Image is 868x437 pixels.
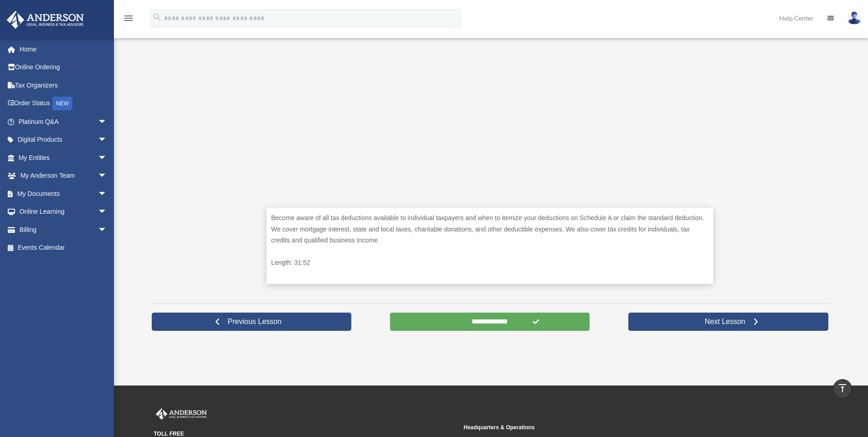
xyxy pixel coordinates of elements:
[6,40,121,58] a: Home
[6,113,121,131] a: Platinum Q&Aarrow_drop_down
[6,58,121,77] a: Online Ordering
[152,313,352,331] a: Previous Lesson
[98,113,116,131] span: arrow_drop_down
[123,16,134,24] a: menu
[271,212,709,246] p: Become aware of all tax deductions available to individual taxpayers and when to itemize your ded...
[847,11,861,25] img: User Pic
[98,185,116,203] span: arrow_drop_down
[123,13,134,24] i: menu
[6,185,121,203] a: My Documentsarrow_drop_down
[4,11,87,29] img: Anderson Advisors Platinum Portal
[271,257,709,268] p: Length: 31:52
[98,167,116,185] span: arrow_drop_down
[98,221,116,239] span: arrow_drop_down
[98,131,116,149] span: arrow_drop_down
[221,317,289,326] span: Previous Lesson
[154,408,209,420] img: Anderson Advisors Platinum Portal
[98,149,116,167] span: arrow_drop_down
[152,12,162,22] i: search
[837,383,848,394] i: vertical_align_top
[6,76,121,94] a: Tax Organizers
[628,313,828,331] a: Next Lesson
[6,203,121,221] a: Online Learningarrow_drop_down
[464,423,767,432] small: Headquarters & Operations
[98,203,116,221] span: arrow_drop_down
[6,167,121,185] a: My Anderson Teamarrow_drop_down
[833,379,852,398] a: vertical_align_top
[6,239,121,257] a: Events Calendar
[698,317,753,326] span: Next Lesson
[52,97,72,110] div: NEW
[6,221,121,239] a: Billingarrow_drop_down
[6,94,121,113] a: Order StatusNEW
[6,131,121,149] a: Digital Productsarrow_drop_down
[6,149,121,167] a: My Entitiesarrow_drop_down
